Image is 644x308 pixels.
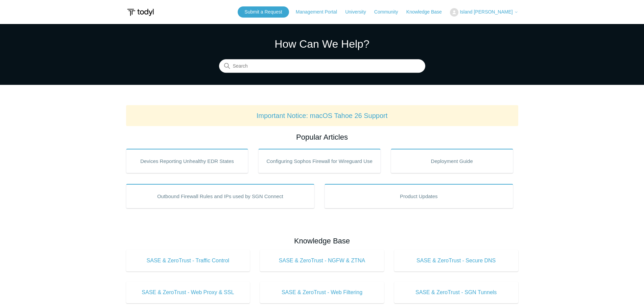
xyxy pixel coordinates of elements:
a: Configuring Sophos Firewall for Wireguard Use [258,149,381,173]
span: SASE & ZeroTrust - Secure DNS [404,257,508,265]
span: SASE & ZeroTrust - NGFW & ZTNA [270,257,374,265]
h2: Knowledge Base [126,235,518,246]
span: SASE & ZeroTrust - SGN Tunnels [404,288,508,297]
h2: Popular Articles [126,132,518,143]
a: SASE & ZeroTrust - SGN Tunnels [394,282,518,303]
a: Devices Reporting Unhealthy EDR States [126,149,248,173]
a: SASE & ZeroTrust - Traffic Control [126,250,250,271]
a: Management Portal [296,8,344,16]
a: University [345,8,373,16]
button: Island [PERSON_NAME] [450,8,518,17]
a: SASE & ZeroTrust - Secure DNS [394,250,518,271]
span: SASE & ZeroTrust - Traffic Control [136,257,240,265]
h1: How Can We Help? [219,36,425,52]
input: Search [219,60,425,73]
a: SASE & ZeroTrust - Web Filtering [260,282,384,303]
a: SASE & ZeroTrust - Web Proxy & SSL [126,282,250,303]
a: Community [374,8,405,16]
a: Outbound Firewall Rules and IPs used by SGN Connect [126,184,315,208]
span: Island [PERSON_NAME] [460,9,512,15]
a: Deployment Guide [391,149,513,173]
a: SASE & ZeroTrust - NGFW & ZTNA [260,250,384,271]
img: Todyl Support Center Help Center home page [126,6,155,19]
a: Submit a Request [238,6,289,18]
span: SASE & ZeroTrust - Web Proxy & SSL [136,288,240,297]
span: SASE & ZeroTrust - Web Filtering [270,288,374,297]
a: Product Updates [325,184,513,208]
a: Important Notice: macOS Tahoe 26 Support [257,112,388,119]
a: Knowledge Base [406,8,449,16]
